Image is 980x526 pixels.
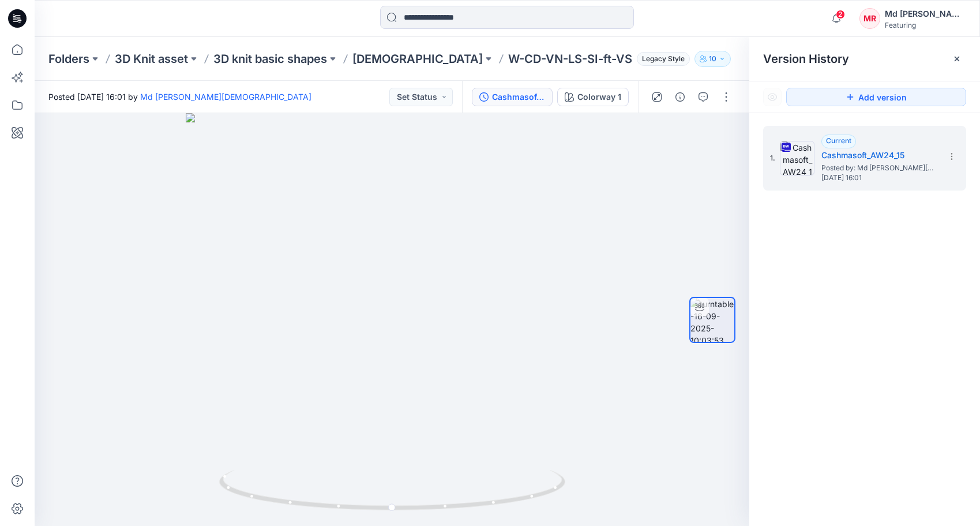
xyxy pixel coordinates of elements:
[48,91,311,103] span: Posted [DATE] 16:01 by
[492,91,545,103] div: Cashmasoft_AW24_15
[821,174,937,182] span: [DATE] 16:01
[885,7,966,21] div: Md [PERSON_NAME][DEMOGRAPHIC_DATA]
[352,51,483,67] a: [DEMOGRAPHIC_DATA]
[115,51,188,67] a: 3D Knit asset
[763,88,782,106] button: Show Hidden Versions
[780,141,814,176] img: Cashmasoft_AW24_15
[213,51,327,67] a: 3D knit basic shapes
[770,153,775,163] span: 1.
[690,298,734,342] img: turntable-16-09-2025-10:03:53
[836,10,845,19] span: 2
[577,91,621,103] div: Colorway 1
[632,51,690,67] button: Legacy Style
[859,8,880,29] div: MR
[826,136,851,145] span: Current
[637,52,690,66] span: Legacy Style
[885,21,966,29] div: Featuring
[472,88,553,106] button: Cashmasoft_AW24_15
[786,88,966,106] button: Add version
[952,54,962,64] button: Close
[508,51,632,67] p: W-CD-VN-LS-SI-ft-VS
[671,88,689,106] button: Details
[48,51,89,67] a: Folders
[694,51,731,67] button: 10
[709,53,716,65] p: 10
[821,148,937,162] h5: Cashmasoft_AW24_15
[763,52,849,66] span: Version History
[557,88,629,106] button: Colorway 1
[140,92,311,102] a: Md [PERSON_NAME][DEMOGRAPHIC_DATA]
[821,162,937,174] span: Posted by: Md Rabiul Islam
